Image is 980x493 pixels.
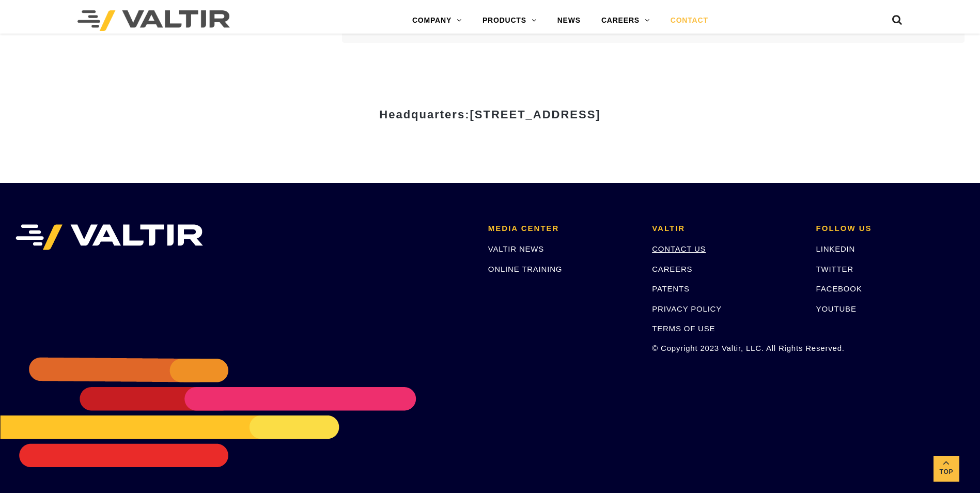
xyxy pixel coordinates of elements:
a: TERMS OF USE [652,324,715,333]
a: NEWS [547,10,591,31]
a: COMPANY [402,10,472,31]
span: [STREET_ADDRESS] [470,108,600,121]
a: CAREERS [652,265,692,273]
a: PRIVACY POLICY [652,304,722,313]
h2: FOLLOW US [816,224,965,233]
a: FACEBOOK [816,284,862,293]
a: ONLINE TRAINING [488,265,562,273]
span: Top [934,466,959,478]
a: CONTACT [660,10,719,31]
h2: VALTIR [652,224,800,233]
a: LINKEDIN [816,244,855,253]
a: TWITTER [816,265,853,273]
img: Valtir [77,10,230,31]
img: VALTIR [15,224,203,250]
a: YOUTUBE [816,304,857,313]
a: Top [934,456,959,482]
p: © Copyright 2023 Valtir, LLC. All Rights Reserved. [652,342,800,354]
a: CONTACT US [652,244,706,253]
a: CAREERS [591,10,660,31]
a: PATENTS [652,284,690,293]
a: VALTIR NEWS [488,244,544,253]
h2: MEDIA CENTER [488,224,636,233]
strong: Headquarters: [379,108,600,121]
a: PRODUCTS [472,10,547,31]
